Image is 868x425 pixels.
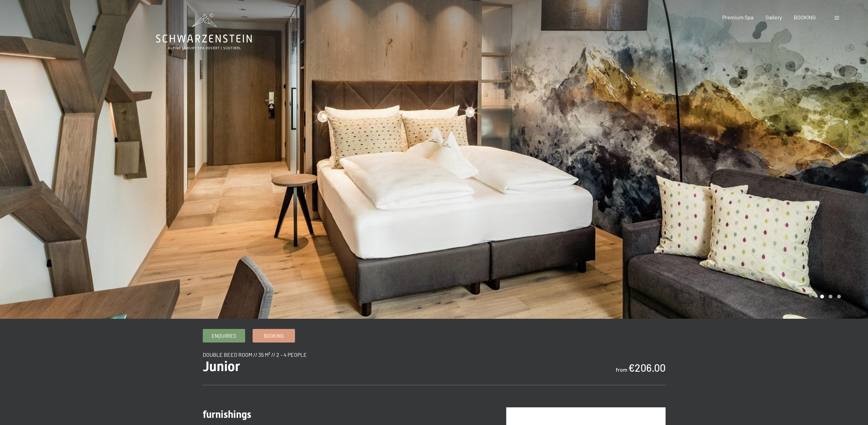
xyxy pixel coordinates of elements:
span: double beed room // 35 m² // 2 - 4 People [203,351,307,358]
a: Premium Spa [722,14,753,20]
b: €206.00 [628,362,666,374]
span: Junior [203,358,240,374]
a: Enquiries [203,329,245,342]
span: from [616,366,627,373]
span: furnishings [203,408,251,420]
a: BOOKING [794,14,816,20]
span: Booking [264,332,284,339]
span: Enquiries [212,332,236,339]
a: Booking [253,329,295,342]
a: Gallery [766,14,782,20]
